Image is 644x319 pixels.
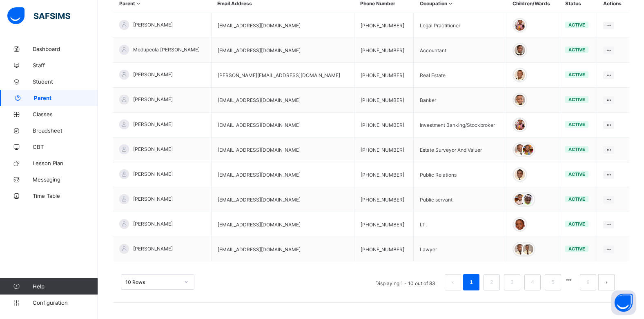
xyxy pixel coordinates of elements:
[414,88,506,113] td: Banker
[33,193,98,199] span: Time Table
[354,212,414,237] td: [PHONE_NUMBER]
[33,111,98,117] span: Classes
[133,171,173,177] span: [PERSON_NAME]
[34,95,98,101] span: Parent
[445,274,461,290] li: 上一页
[135,0,142,7] i: Sort in Ascending Order
[33,46,98,52] span: Dashboard
[508,277,516,288] a: 3
[568,221,585,227] span: active
[211,237,354,262] td: [EMAIL_ADDRESS][DOMAIN_NAME]
[563,274,575,286] li: 向后 5 页
[414,113,506,137] td: Investment Banking/Stockbroker
[211,38,354,63] td: [EMAIL_ADDRESS][DOMAIN_NAME]
[133,71,173,78] span: [PERSON_NAME]
[463,274,479,290] li: 1
[598,274,615,290] li: 下一页
[354,38,414,63] td: [PHONE_NUMBER]
[354,113,414,137] td: [PHONE_NUMBER]
[133,246,173,252] span: [PERSON_NAME]
[211,162,354,187] td: [EMAIL_ADDRESS][DOMAIN_NAME]
[133,146,173,152] span: [PERSON_NAME]
[33,144,98,150] span: CBT
[528,277,536,288] a: 4
[488,277,495,288] a: 2
[354,88,414,113] td: [PHONE_NUMBER]
[133,121,173,127] span: [PERSON_NAME]
[447,0,454,7] i: Sort in Ascending Order
[211,63,354,88] td: [PERSON_NAME][EMAIL_ADDRESS][DOMAIN_NAME]
[211,137,354,162] td: [EMAIL_ADDRESS][DOMAIN_NAME]
[133,96,173,102] span: [PERSON_NAME]
[568,22,585,28] span: active
[33,78,98,85] span: Student
[33,299,98,306] span: Configuration
[33,176,98,183] span: Messaging
[568,47,585,53] span: active
[524,274,541,290] li: 4
[568,171,585,177] span: active
[545,274,561,290] li: 5
[484,274,500,290] li: 2
[414,237,506,262] td: Lawyer
[611,290,636,315] button: Open asap
[414,137,506,162] td: Estate Surveyor And Valuer
[33,127,98,134] span: Broadsheet
[414,212,506,237] td: I.T.
[414,162,506,187] td: Public Relations
[7,7,70,24] img: safsims
[467,277,475,288] a: 1
[568,196,585,202] span: active
[211,187,354,212] td: [EMAIL_ADDRESS][DOMAIN_NAME]
[568,72,585,78] span: active
[584,277,592,288] a: 9
[133,47,200,53] span: Modupeola [PERSON_NAME]
[414,63,506,88] td: Real Estate
[211,88,354,113] td: [EMAIL_ADDRESS][DOMAIN_NAME]
[33,62,98,69] span: Staff
[33,160,98,166] span: Lesson Plan
[568,246,585,252] span: active
[568,97,585,102] span: active
[504,274,520,290] li: 3
[354,13,414,38] td: [PHONE_NUMBER]
[445,274,461,290] button: prev page
[414,187,506,212] td: Public servant
[133,221,173,227] span: [PERSON_NAME]
[354,63,414,88] td: [PHONE_NUMBER]
[354,162,414,187] td: [PHONE_NUMBER]
[354,187,414,212] td: [PHONE_NUMBER]
[580,274,596,290] li: 9
[125,279,179,285] div: 10 Rows
[369,274,441,290] li: Displaying 1 - 10 out of 83
[211,212,354,237] td: [EMAIL_ADDRESS][DOMAIN_NAME]
[354,237,414,262] td: [PHONE_NUMBER]
[414,13,506,38] td: Legal Practitioner
[133,196,173,202] span: [PERSON_NAME]
[568,122,585,127] span: active
[133,22,173,28] span: [PERSON_NAME]
[598,274,615,290] button: next page
[211,13,354,38] td: [EMAIL_ADDRESS][DOMAIN_NAME]
[211,113,354,137] td: [EMAIL_ADDRESS][DOMAIN_NAME]
[414,38,506,63] td: Accountant
[549,277,557,288] a: 5
[33,283,98,290] span: Help
[568,146,585,152] span: active
[354,137,414,162] td: [PHONE_NUMBER]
